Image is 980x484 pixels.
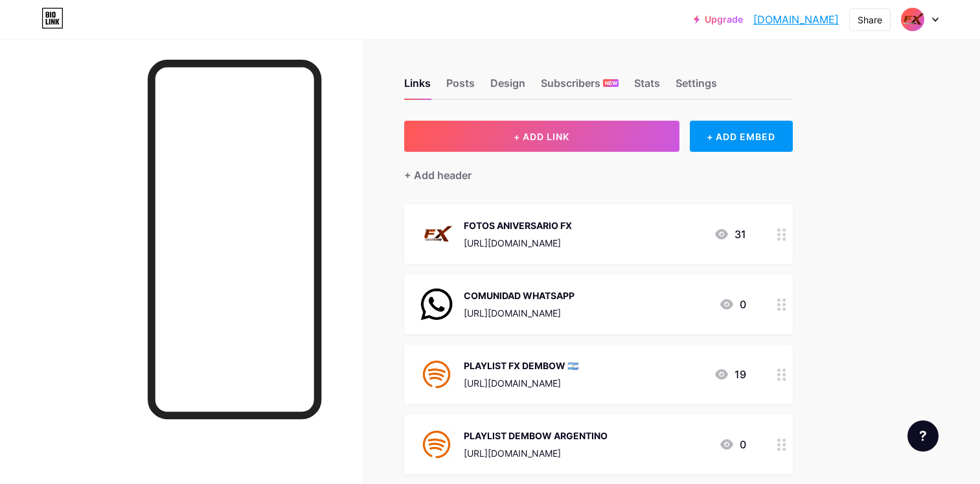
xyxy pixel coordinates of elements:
img: FOTOS ANIVERSARIO FX [420,217,453,251]
div: [URL][DOMAIN_NAME] [464,236,572,250]
div: COMUNIDAD WHATSAPP [464,289,575,302]
div: + ADD EMBED [690,121,793,152]
a: Upgrade [694,14,743,25]
img: fxdembow [900,7,925,32]
img: PLAYLIST FX DEMBOW 🇦🇷 [420,357,453,391]
img: PLAYLIST DEMBOW ARGENTINO [420,428,453,461]
div: 31 [714,226,746,242]
div: [URL][DOMAIN_NAME] [464,446,608,460]
div: Share [858,13,882,27]
div: PLAYLIST DEMBOW ARGENTINO [464,429,608,442]
div: Subscribers [541,75,619,99]
a: [DOMAIN_NAME] [753,12,839,27]
button: + ADD LINK [404,121,679,152]
div: [URL][DOMAIN_NAME] [464,306,575,320]
div: 0 [719,296,746,312]
img: COMUNIDAD WHATSAPP [420,287,453,321]
div: Design [490,75,525,99]
div: + Add header [404,167,472,183]
div: Settings [676,75,717,99]
span: NEW [605,79,617,87]
div: PLAYLIST FX DEMBOW 🇦🇷 [464,359,578,372]
div: [URL][DOMAIN_NAME] [464,376,578,390]
span: + ADD LINK [514,131,569,142]
div: FOTOS ANIVERSARIO FX [464,219,572,232]
div: 19 [714,367,746,382]
div: Posts [446,75,475,99]
div: Links [404,75,431,99]
div: Stats [634,75,660,99]
div: 0 [719,437,746,452]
